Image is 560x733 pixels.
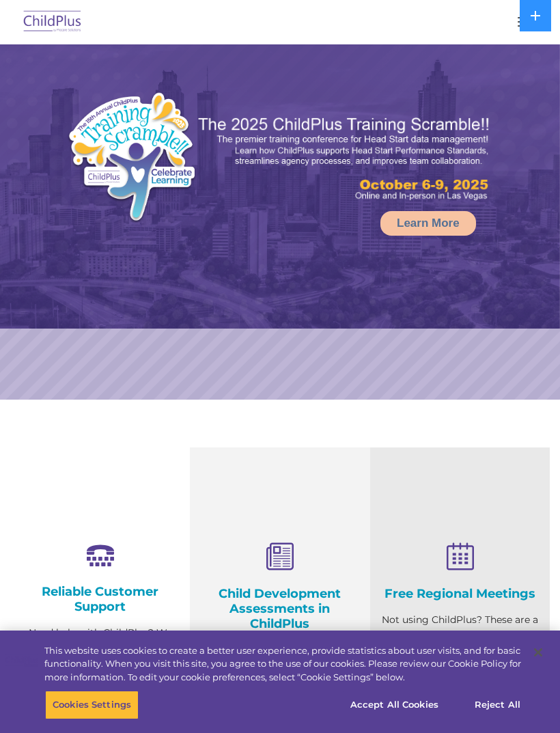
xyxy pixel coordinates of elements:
[380,211,476,236] a: Learn More
[380,611,540,697] p: Not using ChildPlus? These are a great opportunity to network and learn from ChildPlus users. Fin...
[523,637,553,667] button: Close
[200,586,359,631] h4: Child Development Assessments in ChildPlus
[20,584,180,614] h4: Reliable Customer Support
[20,6,85,38] img: ChildPlus by Procare Solutions
[455,691,540,719] button: Reject All
[380,586,540,601] h4: Free Regional Meetings
[45,691,139,719] button: Cookies Settings
[44,644,521,684] div: This website uses cookies to create a better user experience, provide statistics about user visit...
[343,691,446,719] button: Accept All Cookies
